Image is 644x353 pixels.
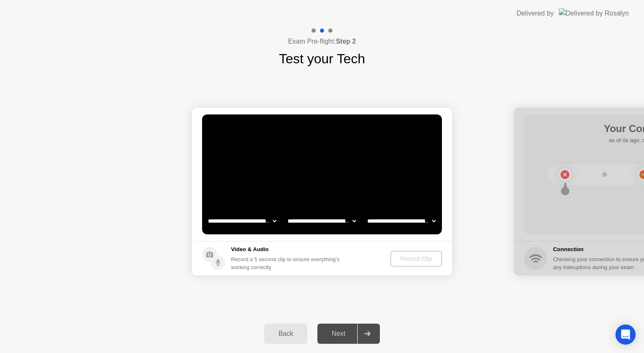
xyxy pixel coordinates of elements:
[206,213,278,229] select: Available cameras
[231,245,343,254] h5: Video & Audio
[320,330,357,337] div: Next
[390,251,442,267] button: Record Clip
[279,49,365,69] h1: Test your Tech
[286,213,358,229] select: Available speakers
[231,255,343,271] div: Record a 5 second clip to ensure everything’s working correctly
[394,255,439,262] div: Record Clip
[615,324,636,345] div: Open Intercom Messenger
[336,38,356,45] b: Step 2
[366,213,437,229] select: Available microphones
[264,324,307,344] button: Back
[317,324,380,344] button: Next
[267,330,305,337] div: Back
[559,8,629,18] img: Delivered by Rosalyn
[288,36,356,47] h4: Exam Pre-flight:
[517,8,554,18] div: Delivered by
